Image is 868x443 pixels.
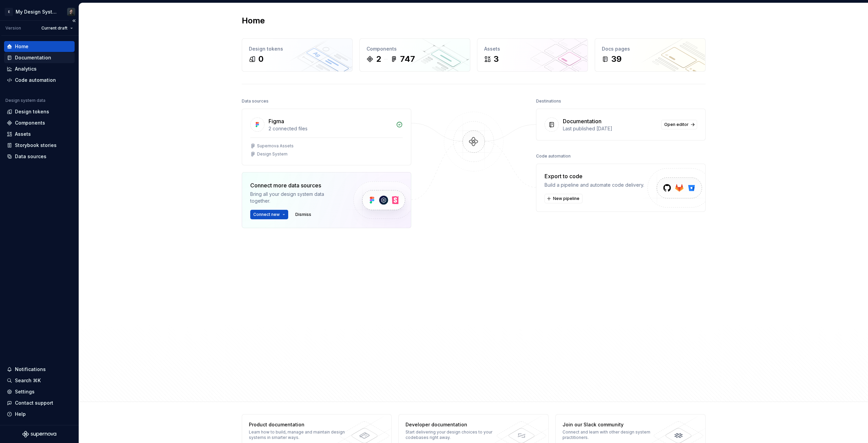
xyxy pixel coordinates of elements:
[242,38,353,72] a: Design tokens0
[15,119,45,126] div: Components
[15,131,31,137] div: Assets
[4,63,75,74] a: Analytics
[664,122,689,127] span: Open editor
[4,52,75,63] a: Documentation
[15,66,37,72] div: Analytics
[5,98,45,103] div: Design system data
[5,25,21,31] div: Version
[15,77,56,84] div: Code automation
[15,54,51,61] div: Documentation
[4,106,75,117] a: Design tokens
[545,194,583,203] button: New pipeline
[249,429,348,440] div: Learn how to build, manage and maintain design systems in smarter ways.
[563,421,661,428] div: Join our Slack community
[257,151,288,157] div: Design System
[400,54,415,64] div: 747
[253,212,280,217] span: Connect new
[15,388,35,395] div: Settings
[602,45,698,52] div: Docs pages
[563,117,601,125] div: Documentation
[545,182,644,188] div: Build a pipeline and automate code delivery.
[269,125,392,132] div: 2 connected files
[249,45,346,52] div: Design tokens
[536,151,571,161] div: Code automation
[257,143,294,149] div: Supernova Assets
[242,15,265,26] h2: Home
[4,41,75,52] a: Home
[545,172,644,180] div: Export to code
[406,421,504,428] div: Developer documentation
[292,210,314,219] button: Dismiss
[69,16,79,25] button: Collapse sidebar
[4,398,75,408] button: Contact support
[67,8,75,16] img: Vitor Almeida
[4,364,75,375] button: Notifications
[477,38,588,72] a: Assets3
[15,142,57,149] div: Storybook stories
[242,109,411,165] a: Figma2 connected filesSupernova AssetsDesign System
[563,125,657,132] div: Last published [DATE]
[22,431,56,438] svg: Supernova Logo
[242,96,269,106] div: Data sources
[4,129,75,140] a: Assets
[611,54,622,64] div: 39
[484,45,581,52] div: Assets
[5,8,13,16] div: E
[41,25,67,31] span: Current draft
[250,191,342,204] div: Bring all your design system data together.
[15,411,26,418] div: Help
[4,75,75,86] a: Code automation
[4,117,75,128] a: Components
[553,196,579,201] span: New pipeline
[15,108,49,115] div: Design tokens
[4,409,75,420] button: Help
[16,8,59,15] div: My Design System
[295,212,311,217] span: Dismiss
[15,43,28,50] div: Home
[250,210,288,219] button: Connect new
[250,181,342,189] div: Connect more data sources
[563,429,661,440] div: Connect and learn with other design system practitioners.
[376,54,381,64] div: 2
[359,38,470,72] a: Components2747
[4,375,75,386] button: Search ⌘K
[15,400,53,406] div: Contact support
[249,421,348,428] div: Product documentation
[661,120,697,129] a: Open editor
[269,117,284,125] div: Figma
[15,366,46,373] div: Notifications
[1,4,77,19] button: EMy Design SystemVitor Almeida
[4,140,75,151] a: Storybook stories
[4,151,75,162] a: Data sources
[595,38,706,72] a: Docs pages39
[4,386,75,397] a: Settings
[15,377,41,384] div: Search ⌘K
[38,23,76,33] button: Current draft
[367,45,463,52] div: Components
[258,54,263,64] div: 0
[536,96,561,106] div: Destinations
[494,54,499,64] div: 3
[15,153,46,160] div: Data sources
[406,429,504,440] div: Start delivering your design choices to your codebases right away.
